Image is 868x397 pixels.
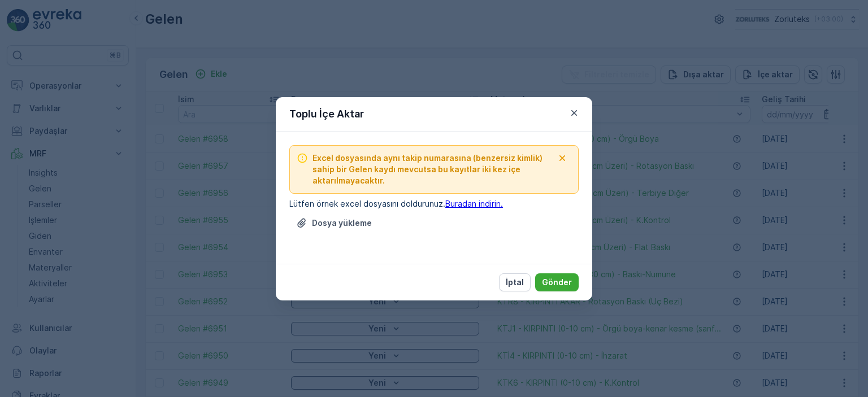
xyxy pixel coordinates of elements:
p: Gönder [542,277,572,288]
p: İptal [506,277,524,288]
p: Toplu İçe Aktar [289,106,364,122]
button: Gönder [535,273,579,291]
span: Excel dosyasında aynı takip numarasına (benzersiz kimlik) sahip bir Gelen kaydı mevcutsa bu kayıt... [313,152,553,186]
button: İptal [499,273,531,291]
p: Dosya yükleme [312,217,372,229]
a: Buradan indirin. [445,199,503,208]
p: Lütfen örnek excel dosyasını doldurunuz. [289,198,579,210]
button: Dosya Yükle [289,214,379,232]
